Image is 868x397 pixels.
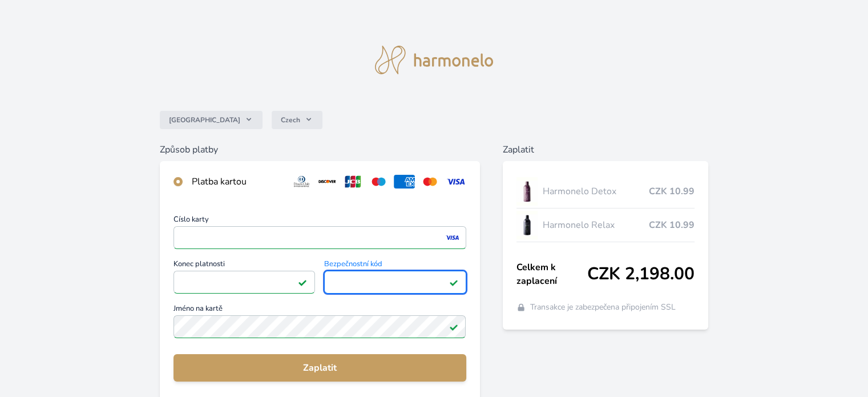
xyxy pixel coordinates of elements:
[317,175,338,189] img: discover.svg
[542,218,648,232] span: Harmonelo Relax
[530,302,676,313] span: Transakce je zabezpečena připojením SSL
[160,143,479,157] h6: Způsob platby
[449,278,458,287] img: Platné pole
[173,216,466,226] span: Číslo karty
[291,175,312,189] img: diners.svg
[394,175,415,189] img: amex.svg
[169,115,240,125] span: [GEOGRAPHIC_DATA]
[542,185,648,198] span: Harmonelo Detox
[324,260,466,271] span: Bezpečnostní kód
[192,175,282,189] div: Platba kartou
[281,115,300,125] span: Czech
[419,175,441,189] img: mc.svg
[329,274,461,290] iframe: Iframe pro bezpečnostní kód
[342,175,364,189] img: jcb.svg
[503,143,708,157] h6: Zaplatit
[272,111,322,129] button: Czech
[516,260,587,288] span: Celkem k zaplacení
[179,274,310,290] iframe: Iframe pro datum vypršení platnosti
[160,111,263,129] button: [GEOGRAPHIC_DATA]
[368,175,389,189] img: maestro.svg
[183,361,457,375] span: Zaplatit
[587,264,695,284] span: CZK 2,198.00
[375,46,494,74] img: logo.svg
[445,175,466,189] img: visa.svg
[179,230,461,246] iframe: Iframe pro číslo karty
[173,260,315,271] span: Konec platnosti
[449,322,458,331] img: Platné pole
[649,185,695,198] span: CZK 10.99
[649,218,695,232] span: CZK 10.99
[173,305,466,315] span: Jméno na kartě
[173,315,466,338] input: Jméno na kartěPlatné pole
[298,278,307,287] img: Platné pole
[445,232,460,243] img: visa
[516,211,538,239] img: CLEAN_RELAX_se_stinem_x-lo.jpg
[173,354,466,382] button: Zaplatit
[516,177,538,206] img: DETOX_se_stinem_x-lo.jpg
